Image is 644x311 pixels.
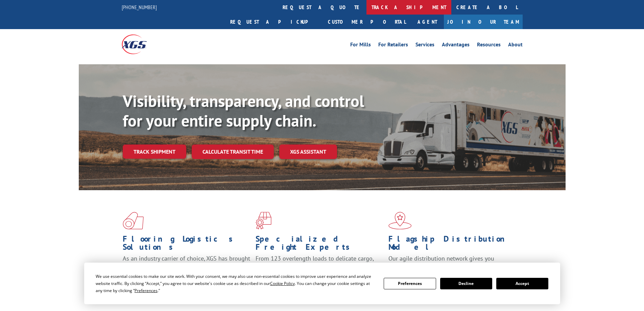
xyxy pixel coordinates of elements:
img: xgs-icon-total-supply-chain-intelligence-red [123,212,144,229]
span: As an industry carrier of choice, XGS has brought innovation and dedication to flooring logistics... [123,254,250,279]
span: Cookie Policy [270,281,295,286]
img: xgs-icon-flagship-distribution-model-red [388,212,412,229]
a: For Mills [350,42,371,49]
img: xgs-icon-focused-on-flooring-red [256,212,271,229]
a: About [508,42,523,49]
a: Agent [411,15,444,29]
button: Decline [440,278,492,289]
a: Track shipment [123,145,186,159]
a: Customer Portal [323,15,411,29]
h1: Flooring Logistics Solutions [123,235,251,254]
div: We use essential cookies to make our site work. With your consent, we may also use non-essential ... [96,273,376,294]
span: Our agile distribution network gives you nationwide inventory management on demand. [388,254,513,270]
a: [PHONE_NUMBER] [122,4,157,10]
h1: Specialized Freight Experts [256,235,383,254]
span: Preferences [135,288,158,293]
a: Resources [477,42,501,49]
b: Visibility, transparency, and control for your entire supply chain. [123,90,364,131]
h1: Flagship Distribution Model [388,235,516,254]
a: Advantages [442,42,470,49]
div: Cookie Consent Prompt [84,263,560,304]
a: Request a pickup [225,15,323,29]
a: XGS ASSISTANT [279,145,337,159]
button: Preferences [384,278,436,289]
a: Join Our Team [444,15,523,29]
p: From 123 overlength loads to delicate cargo, our experienced staff knows the best way to move you... [256,254,383,285]
button: Accept [496,278,548,289]
a: Services [415,42,434,49]
a: Calculate transit time [192,145,274,159]
a: For Retailers [378,42,408,49]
